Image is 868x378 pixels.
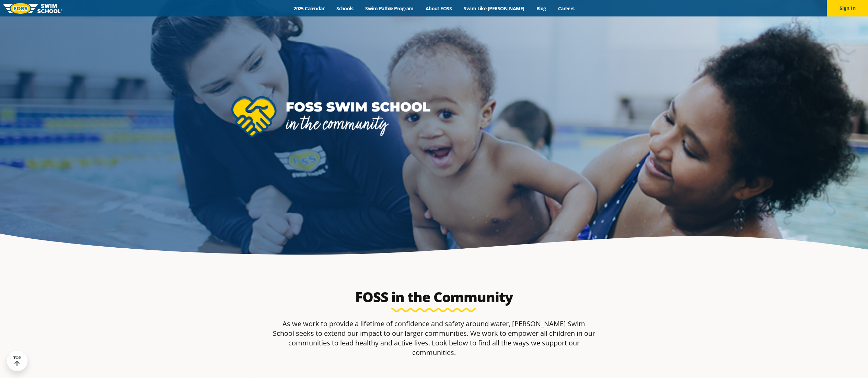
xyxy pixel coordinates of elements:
a: Swim Like [PERSON_NAME] [458,5,531,12]
a: Blog [530,5,552,12]
a: About FOSS [419,5,458,12]
a: Careers [552,5,580,12]
p: As we work to provide a lifetime of confidence and safety around water, [PERSON_NAME] Swim School... [272,319,596,357]
a: 2025 Calendar [288,5,331,12]
a: Schools [331,5,359,12]
a: Swim Path® Program [359,5,419,12]
img: FOSS Swim School Logo [3,3,62,14]
div: TOP [13,356,21,366]
h2: FOSS in the Community [340,289,527,305]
